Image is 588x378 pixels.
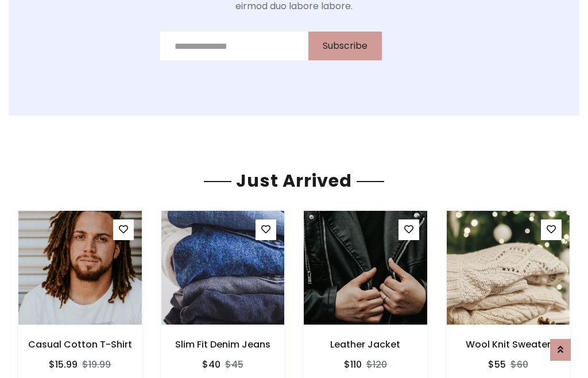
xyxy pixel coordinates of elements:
del: $60 [510,358,528,371]
h6: $110 [344,359,362,370]
h6: $15.99 [49,359,78,370]
h6: Slim Fit Denim Jeans [161,339,285,350]
h6: Leather Jacket [303,339,428,350]
del: $19.99 [82,358,111,371]
span: Just Arrived [231,168,357,193]
h6: Casual Cotton T-Shirt [18,339,142,350]
h6: Wool Knit Sweater [446,339,571,350]
del: $120 [366,358,387,371]
h6: $55 [488,359,506,370]
del: $45 [225,358,243,371]
button: Subscribe [308,32,382,60]
h6: $40 [202,359,220,370]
